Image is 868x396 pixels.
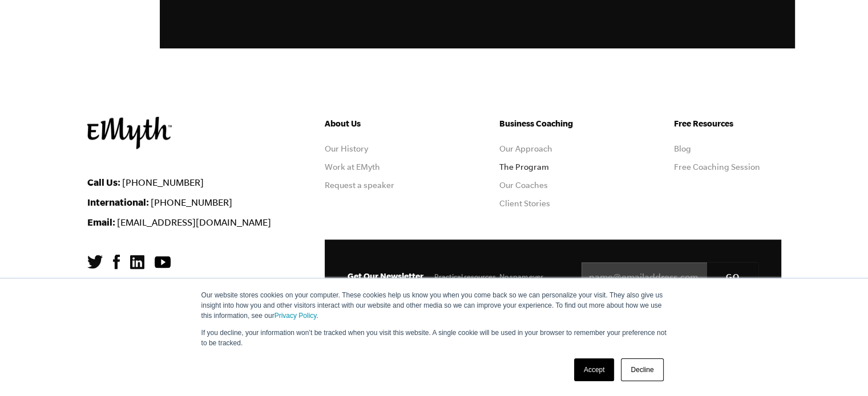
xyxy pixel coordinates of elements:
a: Our Approach [499,144,552,153]
a: [PHONE_NUMBER] [122,177,204,187]
a: Decline [621,358,663,381]
a: Work at EMyth [325,162,380,172]
a: Blog [674,144,691,153]
a: Free Coaching Session [674,162,760,172]
a: Accept [574,358,615,381]
a: The Program [499,162,549,172]
strong: Call Us: [87,177,120,187]
img: EMyth [87,117,172,149]
input: name@emailaddress.com [582,263,758,291]
span: Practical resources. No spam ever. [434,272,544,281]
strong: Email: [87,217,115,227]
img: Facebook [113,255,120,270]
a: [PHONE_NUMBER] [151,197,232,207]
p: If you decline, your information won’t be tracked when you visit this website. A single cookie wi... [201,328,667,348]
img: LinkedIn [130,255,144,270]
a: Privacy Policy [274,312,317,320]
a: [EMAIL_ADDRESS][DOMAIN_NAME] [117,217,271,227]
a: Our Coaches [499,181,548,190]
a: Request a speaker [325,181,394,190]
p: Our website stores cookies on your computer. These cookies help us know you when you come back so... [201,290,667,321]
img: YouTube [155,256,171,268]
h5: Business Coaching [499,117,607,130]
a: Client Stories [499,199,550,208]
strong: International: [87,197,149,207]
h5: Free Resources [674,117,781,130]
h5: About Us [325,117,432,130]
img: Twitter [87,255,103,269]
input: GO [707,263,758,290]
a: Our History [325,144,368,153]
span: Get Our Newsletter [348,271,423,281]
